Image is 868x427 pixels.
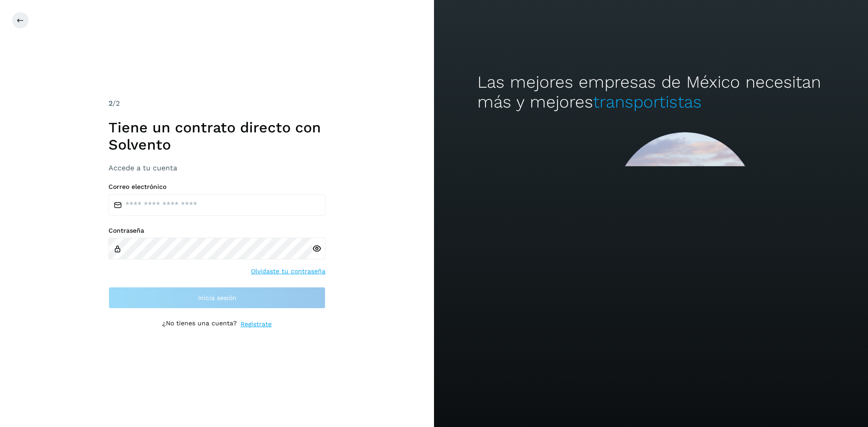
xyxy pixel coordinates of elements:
[108,287,325,309] button: Inicia sesión
[198,295,236,301] span: Inicia sesión
[241,319,272,329] a: Regístrate
[477,72,825,113] h2: Las mejores empresas de México necesitan más y mejores
[162,319,237,329] p: ¿No tienes una cuenta?
[251,267,325,276] a: Olvidaste tu contraseña
[108,99,113,108] span: 2
[108,119,325,154] h1: Tiene un contrato directo con Solvento
[593,92,702,112] span: transportistas
[108,227,325,235] label: Contraseña
[108,183,325,191] label: Correo electrónico
[108,164,325,172] h3: Accede a tu cuenta
[108,98,325,109] div: /2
